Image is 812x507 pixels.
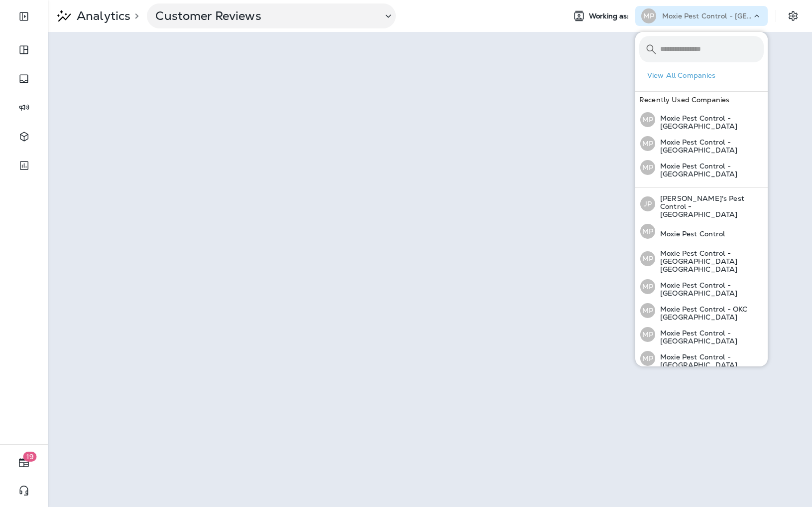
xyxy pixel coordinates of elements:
button: MPMoxie Pest Control [635,220,768,243]
p: Moxie Pest Control - [GEOGRAPHIC_DATA] [655,138,764,154]
p: Moxie Pest Control - [GEOGRAPHIC_DATA] [655,353,764,369]
p: Moxie Pest Control - [GEOGRAPHIC_DATA] [655,329,764,345]
div: MP [641,8,656,23]
button: MPMoxie Pest Control - [GEOGRAPHIC_DATA] [GEOGRAPHIC_DATA] [635,243,768,275]
div: MP [640,351,655,366]
span: 19 [23,452,37,462]
button: 19 [10,453,38,473]
iframe: To enrich screen reader interactions, please activate Accessibility in Grammarly extension settings [48,32,812,507]
p: > [130,12,139,20]
div: MP [640,160,655,175]
p: Moxie Pest Control - [GEOGRAPHIC_DATA] [655,162,764,178]
button: MPMoxie Pest Control - [GEOGRAPHIC_DATA] [635,275,768,299]
p: Moxie Pest Control - OKC [GEOGRAPHIC_DATA] [655,305,764,321]
button: Settings [784,7,802,25]
p: Moxie Pest Control - [GEOGRAPHIC_DATA] [662,12,752,20]
div: MP [640,327,655,342]
p: Customer Reviews [155,8,374,23]
button: MPMoxie Pest Control - [GEOGRAPHIC_DATA] [635,156,768,179]
button: MPMoxie Pest Control - [GEOGRAPHIC_DATA] [635,108,768,132]
div: MP [640,224,655,239]
button: MPMoxie Pest Control - OKC [GEOGRAPHIC_DATA] [635,299,768,323]
p: [PERSON_NAME]'s Pest Control - [GEOGRAPHIC_DATA] [655,194,764,218]
span: Working as: [589,12,631,20]
p: Analytics [73,8,130,23]
button: View All Companies [643,68,768,83]
div: JP [640,196,655,211]
button: MPMoxie Pest Control - [GEOGRAPHIC_DATA] [635,346,768,370]
p: Moxie Pest Control [655,230,725,238]
button: MPMoxie Pest Control - [GEOGRAPHIC_DATA] [635,323,768,346]
button: JP[PERSON_NAME]'s Pest Control - [GEOGRAPHIC_DATA] [635,188,768,220]
div: MP [640,251,655,266]
button: Expand Sidebar [10,6,38,26]
p: Moxie Pest Control - [GEOGRAPHIC_DATA] [655,281,764,297]
div: MP [640,112,655,127]
p: Moxie Pest Control - [GEOGRAPHIC_DATA] [655,114,764,130]
div: MP [640,279,655,294]
div: MP [640,136,655,151]
div: Recently Used Companies [635,92,768,108]
p: Moxie Pest Control - [GEOGRAPHIC_DATA] [GEOGRAPHIC_DATA] [655,249,764,273]
div: MP [640,303,655,318]
button: MPMoxie Pest Control - [GEOGRAPHIC_DATA] [635,132,768,156]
